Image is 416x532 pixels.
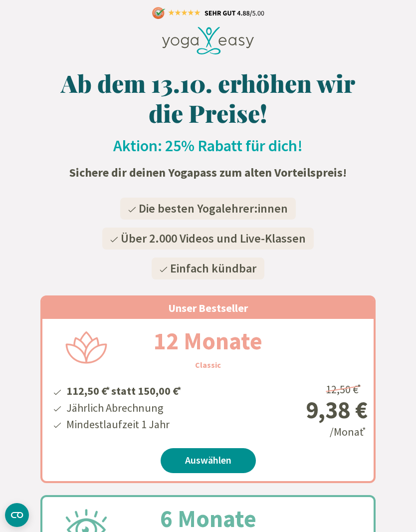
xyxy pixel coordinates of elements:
a: Auswählen [161,448,256,473]
div: 9,38 € [248,398,368,422]
h2: 12 Monate [130,323,286,359]
div: /Monat [248,379,368,440]
h1: Ab dem 13.10. erhöhen wir die Preise! [40,68,376,128]
span: Über 2.000 Videos und Live-Klassen [121,231,306,246]
button: CMP-Widget öffnen [5,503,29,527]
span: Unser Bestseller [168,301,248,315]
li: Jährlich Abrechnung [65,400,183,416]
strong: Sichere dir deinen Yogapass zum alten Vorteilspreis! [69,165,347,180]
span: Einfach kündbar [170,261,256,276]
h3: Classic [195,359,221,371]
span: Die besten Yogalehrer:innen [139,201,288,216]
li: 112,50 € statt 150,00 € [65,381,183,399]
li: Mindestlaufzeit 1 Jahr [65,416,183,433]
span: 12,50 € [326,382,363,396]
